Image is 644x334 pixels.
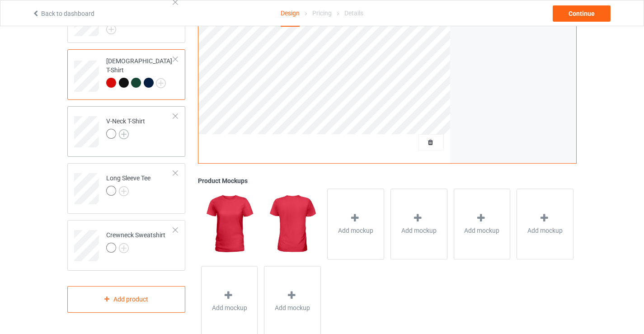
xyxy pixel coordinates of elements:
div: Long Sleeve Tee [67,163,185,214]
div: Product Mockups [198,176,577,185]
img: svg+xml;base64,PD94bWwgdmVyc2lvbj0iMS4wIiBlbmNvZGluZz0iVVRGLTgiPz4KPHN2ZyB3aWR0aD0iMjJweCIgaGVpZ2... [119,186,129,196]
img: svg+xml;base64,PD94bWwgdmVyc2lvbj0iMS4wIiBlbmNvZGluZz0iVVRGLTgiPz4KPHN2ZyB3aWR0aD0iMjJweCIgaGVpZ2... [119,243,129,253]
span: Add mockup [527,226,563,235]
div: Details [344,0,363,26]
span: Add mockup [338,226,373,235]
div: Crewneck Sweatshirt [67,220,185,271]
img: svg+xml;base64,PD94bWwgdmVyc2lvbj0iMS4wIiBlbmNvZGluZz0iVVRGLTgiPz4KPHN2ZyB3aWR0aD0iMjJweCIgaGVpZ2... [119,129,129,139]
span: Add mockup [212,303,247,312]
span: Add mockup [464,226,499,235]
div: Add mockup [517,188,573,259]
div: [DEMOGRAPHIC_DATA] T-Shirt [106,56,174,87]
div: Pricing [312,0,332,26]
span: Add mockup [275,303,310,312]
div: Long Sleeve Tee [106,174,150,195]
div: V-Neck T-Shirt [67,106,185,157]
img: regular.jpg [264,188,320,259]
span: Add mockup [401,226,437,235]
div: Add product [67,286,185,313]
div: Add mockup [327,188,384,259]
div: Add mockup [454,188,511,259]
div: V-Neck T-Shirt [106,117,145,138]
img: svg+xml;base64,PD94bWwgdmVyc2lvbj0iMS4wIiBlbmNvZGluZz0iVVRGLTgiPz4KPHN2ZyB3aWR0aD0iMjJweCIgaGVpZ2... [156,78,166,88]
div: Crewneck Sweatshirt [106,231,165,252]
img: regular.jpg [201,188,258,259]
div: Add mockup [390,188,447,259]
div: [DEMOGRAPHIC_DATA] T-Shirt [67,49,185,100]
div: Continue [553,5,611,22]
div: Design [281,0,300,27]
img: svg+xml;base64,PD94bWwgdmVyc2lvbj0iMS4wIiBlbmNvZGluZz0iVVRGLTgiPz4KPHN2ZyB3aWR0aD0iMjJweCIgaGVpZ2... [106,24,116,34]
a: Back to dashboard [32,10,94,17]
